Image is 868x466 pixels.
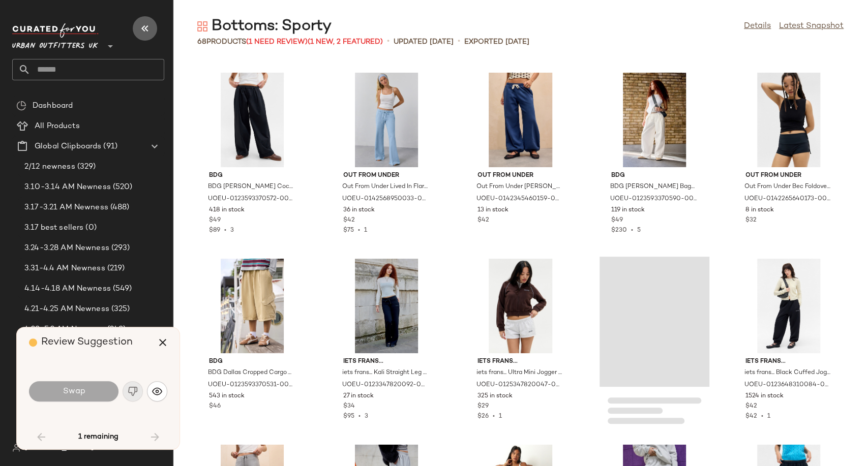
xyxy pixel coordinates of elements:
span: (0) [83,222,96,234]
span: 325 in stock [477,392,513,401]
span: 13 in stock [477,206,508,215]
span: • [489,413,499,420]
img: 0123347820092_001_a2 [335,259,438,353]
img: 0123648310084_001_b [737,259,840,353]
img: 0142568950033_040_a2 [335,73,438,167]
span: BDG [PERSON_NAME] Baggy Cocoon Trousers - White L at Urban Outfitters [610,182,697,192]
span: (248) [105,324,126,335]
span: $42 [745,402,757,411]
span: UOEU-0123593370531-000-112 [208,381,294,390]
span: 418 in stock [209,206,245,215]
span: UOEU-0142265640173-000-001 [744,195,831,204]
span: 3.31-4.4 AM Newness [24,263,105,274]
span: 1 remaining [78,432,118,442]
span: 3.10-3.14 AM Newness [24,181,111,193]
span: $34 [343,402,355,411]
span: UOEU-0125347820047-001-004 [476,381,563,390]
span: iets frans... [343,357,430,366]
span: 5 [637,227,641,234]
span: BDG [PERSON_NAME] Cocoon Trousers - Black M at Urban Outfitters [208,182,294,192]
span: • [387,36,390,48]
span: $32 [745,216,757,225]
span: (488) [108,202,130,213]
span: (549) [111,283,132,295]
img: 0142265640173_001_b [737,73,840,167]
span: All Products [35,120,80,132]
span: Urban Outfitters UK [12,35,98,53]
div: Bottoms: Sporty [197,16,332,37]
span: 8 in stock [745,206,774,215]
p: Exported [DATE] [464,37,529,47]
span: iets frans... Black Cuffed Joggers - Black L at Urban Outfitters [744,368,831,378]
img: 0123593370590_010_a2 [603,73,706,167]
img: 0125347820047_004_b [469,259,572,353]
span: (219) [105,263,125,274]
span: iets frans... [477,357,564,366]
span: Out From Under [745,171,832,180]
span: $49 [209,216,221,225]
span: 543 in stock [209,392,245,401]
span: 4.28-5.2 AM Newness [24,324,105,335]
span: BDG [209,171,295,180]
span: 2/12 newness [24,161,75,173]
span: $95 [343,413,354,420]
img: 0123593370531_112_a2 [201,259,304,353]
span: Dashboard [33,100,73,112]
span: (520) [111,181,133,193]
span: BDG Dallas Cropped Cargo Trousers - Stone M at Urban Outfitters [208,368,294,378]
span: 3 [365,413,368,420]
img: svg%3e [197,21,207,32]
span: (1 New, 2 Featured) [308,38,383,46]
span: Out From Under [PERSON_NAME] Joggers - Navy L at Urban Outfitters [476,182,563,192]
span: $75 [343,227,354,234]
img: cfy_white_logo.C9jOOHJF.svg [12,23,99,38]
span: UOEU-0123593370572-000-001 [208,195,294,204]
span: 36 in stock [343,206,375,215]
img: 0142345460159_041_b [469,73,572,167]
span: 3 [230,227,234,234]
span: Out From Under Lived In Flared Joggers - Blue S at Urban Outfitters [342,182,429,192]
img: svg%3e [16,101,26,111]
span: (293) [109,242,130,254]
span: iets frans... [745,357,832,366]
span: $42 [745,413,757,420]
span: $26 [477,413,489,420]
span: 27 in stock [343,392,374,401]
span: iets frans... Ultra Mini Jogger Shorts - Grey XL at Urban Outfitters [476,368,563,378]
span: UOEU-0142345460159-000-041 [476,195,563,204]
span: UOEU-0142568950033-000-040 [342,195,429,204]
span: $29 [477,402,489,411]
img: svg%3e [152,386,162,396]
span: 68 [197,38,206,46]
span: (325) [109,303,130,315]
span: 1524 in stock [745,392,784,401]
span: $42 [343,216,355,225]
span: • [458,36,460,48]
span: $230 [611,227,627,234]
span: Out From Under [477,171,564,180]
span: UOEU-0123347820092-000-001 [342,381,429,390]
span: • [354,413,365,420]
img: 0123593370572_001_b [201,73,304,167]
span: Out From Under [343,171,430,180]
span: • [220,227,230,234]
span: • [354,227,364,234]
span: Out From Under Bec Foldover Shorts - Black XL at Urban Outfitters [744,182,831,192]
a: Details [744,20,771,33]
div: Products [197,37,383,47]
span: 4.21-4.25 AM Newness [24,303,109,315]
a: Latest Snapshot [779,20,844,33]
span: 1 [767,413,770,420]
p: updated [DATE] [394,37,454,47]
span: 3.24-3.28 AM Newness [24,242,109,254]
span: iets frans... Kali Straight Leg Joggers - Black XL at Urban Outfitters [342,368,429,378]
span: BDG [209,357,295,366]
span: Review Suggestion [41,337,133,348]
span: (91) [101,141,117,152]
span: (1 Need Review) [246,38,308,46]
span: (329) [75,161,96,173]
span: UOEU-0123648310084-000-001 [744,381,831,390]
div: Loading... [600,255,709,433]
span: 3.17-3.21 AM Newness [24,202,108,213]
span: 3.17 best sellers [24,222,83,234]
